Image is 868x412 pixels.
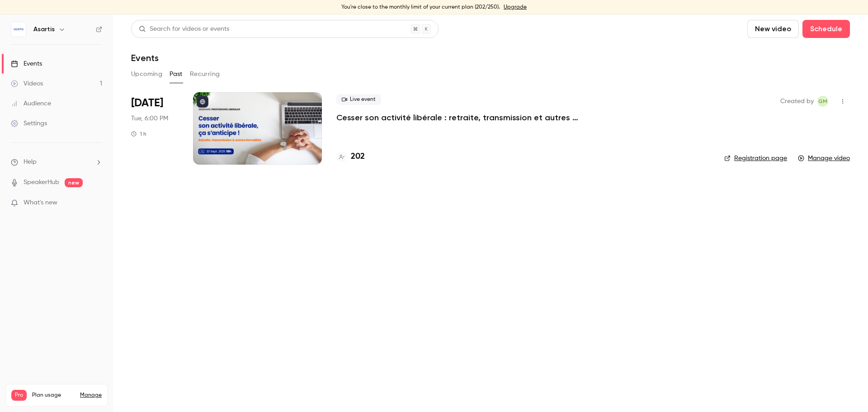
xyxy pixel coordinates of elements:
span: new [65,178,83,187]
iframe: Noticeable Trigger [91,199,102,207]
span: Pro [11,390,27,401]
h6: Asartis [33,25,55,34]
a: Cesser son activité libérale : retraite, transmission et autres formalités... ça s'anticipe ! [336,112,608,123]
span: Created by [780,96,814,107]
span: Help [24,157,37,167]
a: Manage [80,392,102,399]
span: Tue, 6:00 PM [131,114,168,123]
a: Manage video [798,154,850,163]
div: Search for videos or events [139,24,229,34]
li: help-dropdown-opener [11,157,102,167]
div: Settings [11,119,47,128]
h4: 202 [351,151,365,163]
span: GM [818,96,827,107]
a: 202 [336,151,365,163]
div: Videos [11,79,43,88]
div: 1 h [131,130,146,137]
button: Upcoming [131,67,162,81]
span: Plan usage [32,392,75,399]
div: Audience [11,99,51,108]
img: Asartis [11,22,26,37]
span: Live event [336,94,381,105]
div: Events [11,59,42,68]
span: What's new [24,198,57,208]
a: Registration page [724,154,787,163]
button: New video [747,20,799,38]
div: Sep 23 Tue, 6:00 PM (Europe/Paris) [131,92,179,165]
h1: Events [131,52,159,63]
span: [DATE] [131,96,163,110]
button: Past [170,67,183,81]
a: Upgrade [504,4,527,11]
button: Recurring [190,67,220,81]
button: Schedule [802,20,850,38]
a: SpeakerHub [24,178,59,187]
span: Guillaume Mariteau [817,96,828,107]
